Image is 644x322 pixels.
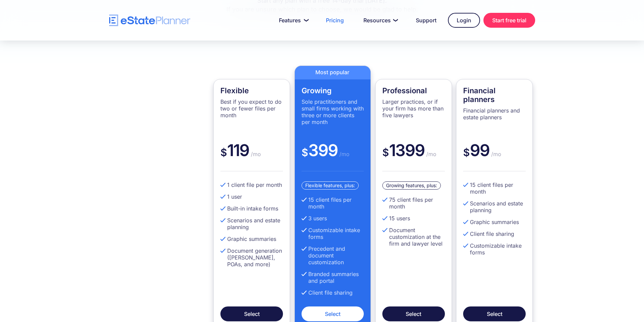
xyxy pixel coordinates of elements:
li: Customizable intake forms [463,242,526,256]
div: Growing features, plus: [382,181,441,190]
a: Start free trial [483,13,535,28]
span: /mo [249,151,261,157]
h4: Professional [382,86,445,95]
span: /mo [425,151,436,157]
li: Client file sharing [463,230,526,237]
span: $ [382,146,389,158]
p: Best if you expect to do two or fewer files per month [220,98,283,119]
a: home [109,15,190,26]
li: Graphic summaries [220,236,283,242]
div: 399 [302,140,364,171]
li: 15 client files per month [302,196,364,210]
li: 75 client files per month [382,196,445,210]
span: $ [302,146,308,158]
span: $ [463,146,470,158]
li: Graphic summaries [463,219,526,225]
div: 119 [220,140,283,171]
span: $ [220,146,227,158]
li: Scenarios and estate planning [463,200,526,214]
p: Larger practices, or if your firm has more than five lawyers [382,98,445,119]
h4: Financial planners [463,86,526,104]
a: Resources [355,14,404,27]
li: Scenarios and estate planning [220,217,283,230]
a: Select [463,306,526,321]
li: Client file sharing [302,289,364,296]
li: Precedent and document customization [302,245,364,266]
p: Financial planners and estate planners [463,107,526,121]
a: Login [448,13,480,28]
div: 99 [463,140,526,171]
li: 15 users [382,215,445,222]
li: Built-in intake forms [220,205,283,212]
h4: Growing [302,86,364,95]
li: 1 user [220,193,283,200]
li: Document generation ([PERSON_NAME], POAs, and more) [220,247,283,268]
div: 1399 [382,140,445,171]
li: 3 users [302,215,364,222]
span: /mo [490,151,501,157]
a: Features [271,14,314,27]
li: Branded summaries and portal [302,271,364,284]
a: Pricing [318,14,352,27]
a: Select [220,306,283,321]
li: Document customization at the firm and lawyer level [382,227,445,247]
div: Flexible features, plus: [302,181,359,190]
a: Support [408,14,445,27]
span: /mo [338,151,350,157]
a: Select [382,306,445,321]
li: 1 client file per month [220,181,283,188]
li: 15 client files per month [463,181,526,195]
h4: Flexible [220,86,283,95]
a: Select [302,306,364,321]
li: Customizable intake forms [302,227,364,240]
p: Sole practitioners and small firms working with three or more clients per month [302,98,364,125]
